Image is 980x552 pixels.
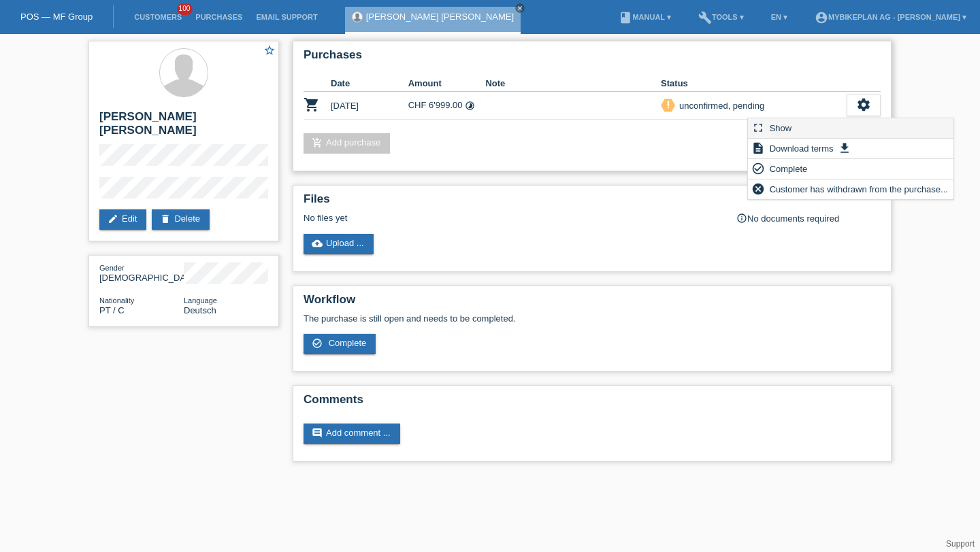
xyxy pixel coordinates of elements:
[808,13,973,21] a: account_circleMybikeplan AG - [PERSON_NAME] ▾
[465,101,475,111] i: 48 instalments
[736,213,881,224] div: No documents required
[331,75,408,92] th: Date
[751,141,765,155] i: description
[304,133,390,154] a: add_shopping_cartAdd purchase
[304,424,400,444] a: commentAdd comment ...
[408,92,486,120] td: CHF 6'999.00
[675,99,764,113] div: unconfirmed, pending
[177,3,193,15] span: 100
[764,13,794,21] a: EN ▾
[661,75,847,92] th: Status
[856,97,871,112] i: settings
[517,5,523,12] i: close
[304,48,881,69] h2: Purchases
[768,120,794,136] span: Show
[263,44,276,58] a: star_border
[751,162,765,175] i: check_circle_outline
[664,100,673,109] i: priority_high
[515,3,525,13] a: close
[736,213,747,224] i: info_outline
[20,12,93,22] a: POS — MF Group
[184,296,217,305] span: Language
[768,160,810,177] span: Complete
[99,264,125,272] span: Gender
[99,296,134,305] span: Nationality
[184,305,216,315] span: Deutsch
[485,75,661,92] th: Note
[263,44,276,56] i: star_border
[99,262,184,283] div: [DEMOGRAPHIC_DATA]
[619,11,632,24] i: book
[838,141,851,155] i: get_app
[946,539,975,549] a: Support
[304,213,719,223] div: No files yet
[99,305,125,315] span: Portugal / C / 16.08.2016
[304,234,374,254] a: cloud_uploadUpload ...
[751,121,765,135] i: fullscreen
[408,75,486,92] th: Amount
[304,192,881,213] h2: Files
[304,313,881,324] p: The purchase is still open and needs to be completed.
[99,110,268,144] h2: [PERSON_NAME] [PERSON_NAME]
[127,13,189,21] a: Customers
[249,13,324,21] a: Email Support
[312,137,323,148] i: add_shopping_cart
[160,213,171,224] i: delete
[99,209,146,230] a: editEdit
[152,209,210,230] a: deleteDelete
[331,92,408,120] td: [DATE]
[189,13,249,21] a: Purchases
[691,13,751,21] a: buildTools ▾
[304,293,881,313] h2: Workflow
[698,11,712,24] i: build
[612,13,678,21] a: bookManual ▾
[108,213,118,224] i: edit
[304,393,881,413] h2: Comments
[312,238,323,249] i: cloud_upload
[366,12,514,22] a: [PERSON_NAME] [PERSON_NAME]
[815,11,828,24] i: account_circle
[304,97,320,113] i: POSP00026592
[312,338,323,349] i: check_circle_outline
[768,140,836,156] span: Download terms
[329,338,367,348] span: Complete
[304,334,376,354] a: check_circle_outline Complete
[312,428,323,438] i: comment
